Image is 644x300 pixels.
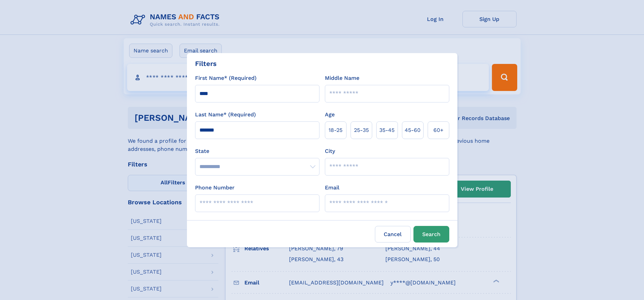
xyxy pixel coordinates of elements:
label: State [195,147,319,155]
label: City [325,147,335,155]
label: Email [325,184,339,192]
span: 45‑60 [405,126,421,134]
span: 35‑45 [379,126,395,134]
span: 18‑25 [329,126,342,134]
label: Last Name* (Required) [195,111,256,119]
label: Cancel [375,226,411,243]
span: 60+ [433,126,444,134]
button: Search [413,226,449,243]
span: 25‑35 [354,126,369,134]
div: Filters [195,59,217,69]
label: First Name* (Required) [195,74,257,82]
label: Age [325,111,335,119]
label: Phone Number [195,184,235,192]
label: Middle Name [325,74,359,82]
